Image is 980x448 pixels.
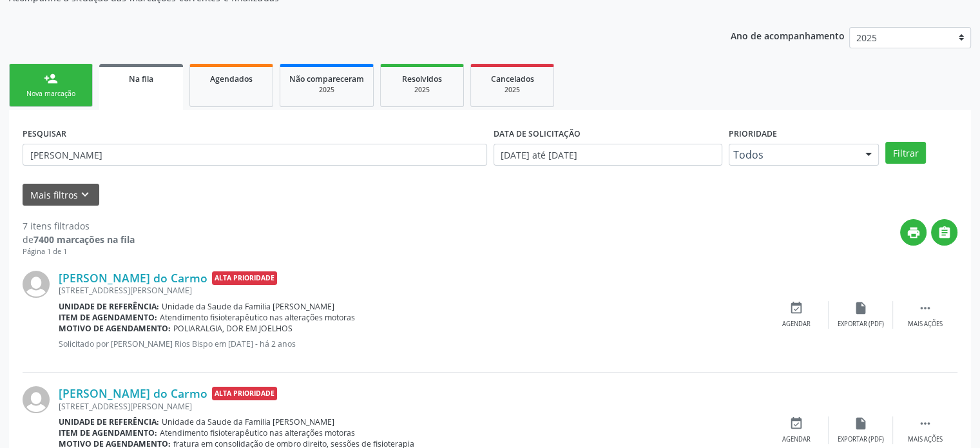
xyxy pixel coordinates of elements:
[160,312,355,323] span: Atendimento fisioterapêutico nas alterações motoras
[59,312,157,323] b: Item de agendamento:
[789,416,803,431] i: event_available
[19,89,83,99] div: Nova marcação
[129,73,153,84] span: Na fila
[491,73,534,84] span: Cancelados
[78,188,92,202] i: keyboard_arrow_down
[854,301,868,315] i: insert_drive_file
[160,427,355,438] span: Atendimento fisioterapêutico nas alterações motoras
[494,124,581,144] label: DATA DE SOLICITAÇÃO
[23,184,99,206] button: Mais filtroskeyboard_arrow_down
[289,73,364,84] span: Não compareceram
[212,271,277,285] span: Alta Prioridade
[23,233,135,246] div: de
[44,72,58,86] div: person_add
[402,73,442,84] span: Resolvidos
[162,416,334,427] span: Unidade da Saude da Familia [PERSON_NAME]
[729,124,777,144] label: Prioridade
[731,27,845,43] p: Ano de acompanhamento
[23,271,50,298] img: img
[34,233,135,246] strong: 7400 marcações na fila
[59,386,207,400] a: [PERSON_NAME] do Carmo
[59,323,171,334] b: Motivo de agendamento:
[838,320,884,329] div: Exportar (PDF)
[854,416,868,431] i: insert_drive_file
[918,301,932,315] i: 
[23,144,487,166] input: Nome, CNS
[480,85,544,95] div: 2025
[212,387,277,400] span: Alta Prioridade
[59,285,764,296] div: [STREET_ADDRESS][PERSON_NAME]
[838,435,884,444] div: Exportar (PDF)
[162,301,334,312] span: Unidade da Saude da Familia [PERSON_NAME]
[908,435,943,444] div: Mais ações
[885,142,926,164] button: Filtrar
[23,246,135,257] div: Página 1 de 1
[937,226,952,240] i: 
[494,144,722,166] input: Selecione um intervalo
[733,148,853,161] span: Todos
[59,401,764,412] div: [STREET_ADDRESS][PERSON_NAME]
[173,323,293,334] span: POLIARALGIA, DOR EM JOELHOS
[59,427,157,438] b: Item de agendamento:
[59,416,159,427] b: Unidade de referência:
[782,435,811,444] div: Agendar
[907,226,921,240] i: print
[59,301,159,312] b: Unidade de referência:
[289,85,364,95] div: 2025
[59,271,207,285] a: [PERSON_NAME] do Carmo
[210,73,253,84] span: Agendados
[59,338,764,349] p: Solicitado por [PERSON_NAME] Rios Bispo em [DATE] - há 2 anos
[789,301,803,315] i: event_available
[23,124,66,144] label: PESQUISAR
[390,85,454,95] div: 2025
[23,386,50,413] img: img
[931,219,957,246] button: 
[782,320,811,329] div: Agendar
[900,219,927,246] button: print
[918,416,932,431] i: 
[23,219,135,233] div: 7 itens filtrados
[908,320,943,329] div: Mais ações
